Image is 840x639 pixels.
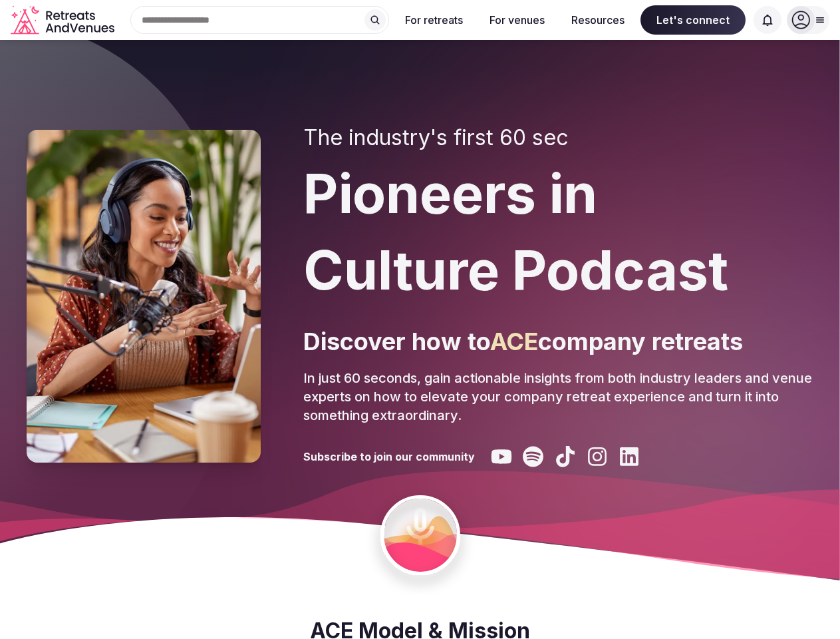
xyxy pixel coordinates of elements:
[303,325,813,358] p: Discover how to company retreats
[11,5,117,35] svg: Retreats and Venues company logo
[561,5,635,35] button: Resources
[27,130,261,463] img: Pioneers in Culture Podcast
[394,5,474,35] button: For retreats
[479,5,555,35] button: For venues
[303,369,813,425] p: In just 60 seconds, gain actionable insights from both industry leaders and venue experts on how ...
[11,5,117,35] a: Visit the homepage
[640,5,746,35] span: Let's connect
[303,156,813,309] h1: Pioneers in Culture Podcast
[490,327,538,356] span: ACE
[303,449,475,464] h3: Subscribe to join our community
[303,125,813,150] h2: The industry's first 60 sec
